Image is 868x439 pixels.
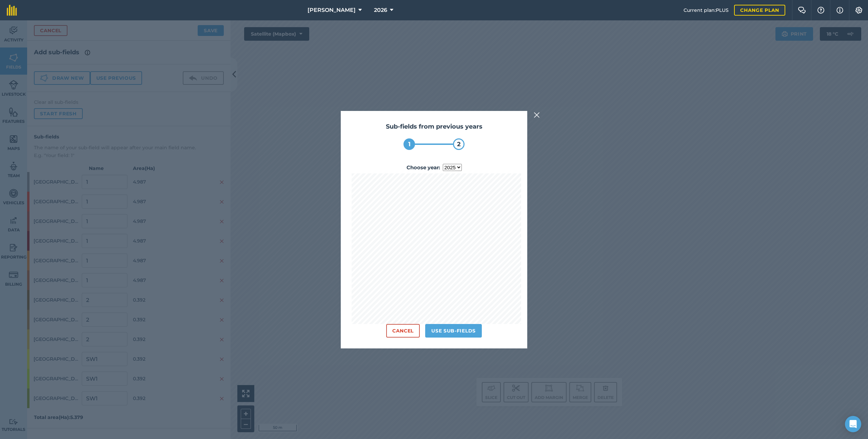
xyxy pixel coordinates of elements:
button: Cancel [386,324,420,338]
h2: Sub-fields from previous years [352,122,516,132]
strong: Choose year : [407,164,440,172]
img: A cog icon [855,7,863,14]
span: [PERSON_NAME] [308,6,356,14]
button: Use sub-fields [425,324,482,338]
img: svg+xml;base64,PHN2ZyB4bWxucz0iaHR0cDovL3d3dy53My5vcmcvMjAwMC9zdmciIHdpZHRoPSIyMiIgaGVpZ2h0PSIzMC... [534,111,540,119]
div: Open Intercom Messenger [845,416,861,432]
span: 2026 [374,6,387,14]
img: Two speech bubbles overlapping with the left bubble in the forefront [798,7,806,14]
img: svg+xml;base64,PHN2ZyB4bWxucz0iaHR0cDovL3d3dy53My5vcmcvMjAwMC9zdmciIHdpZHRoPSIxNyIgaGVpZ2h0PSIxNy... [836,6,843,14]
div: 1 [403,138,415,150]
span: Current plan : PLUS [684,6,729,14]
select: Choose year: [443,164,462,171]
a: Change plan [734,5,785,16]
img: fieldmargin Logo [7,5,17,16]
div: 2 [453,138,465,150]
img: A question mark icon [817,7,825,14]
